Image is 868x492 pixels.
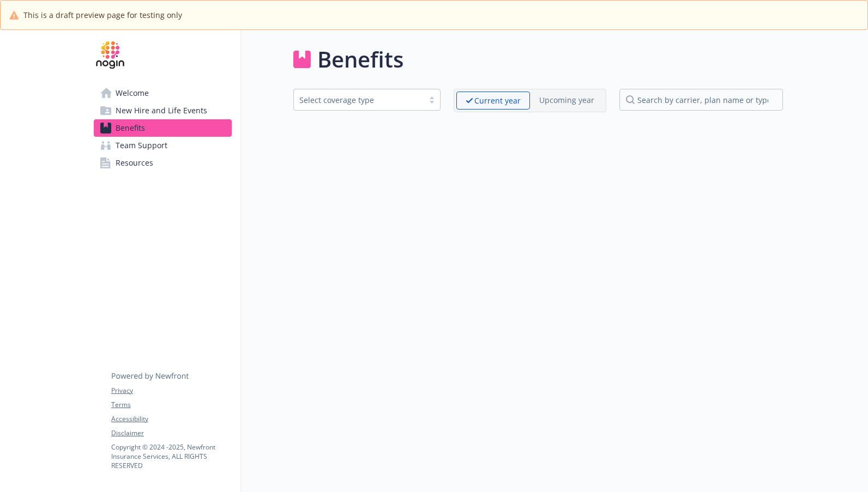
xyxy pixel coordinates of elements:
[111,414,231,424] a: Accessibility
[317,43,403,76] h1: Benefits
[94,102,232,119] a: New Hire and Life Events
[111,442,231,470] p: Copyright © 2024 - 2025 , Newfront Insurance Services, ALL RIGHTS RESERVED
[539,94,594,106] p: Upcoming year
[116,102,207,119] span: New Hire and Life Events
[94,84,232,102] a: Welcome
[474,95,521,106] p: Current year
[116,84,149,102] span: Welcome
[299,94,418,106] div: Select coverage type
[94,137,232,154] a: Team Support
[530,92,604,110] span: Upcoming year
[619,89,783,111] input: search by carrier, plan name or type
[111,386,231,396] a: Privacy
[456,92,530,110] span: Current year
[111,428,231,438] a: Disclaimer
[116,119,145,137] span: Benefits
[116,154,153,172] span: Resources
[111,400,231,410] a: Terms
[23,9,182,21] span: This is a draft preview page for testing only
[116,137,167,154] span: Team Support
[94,119,232,137] a: Benefits
[94,154,232,172] a: Resources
